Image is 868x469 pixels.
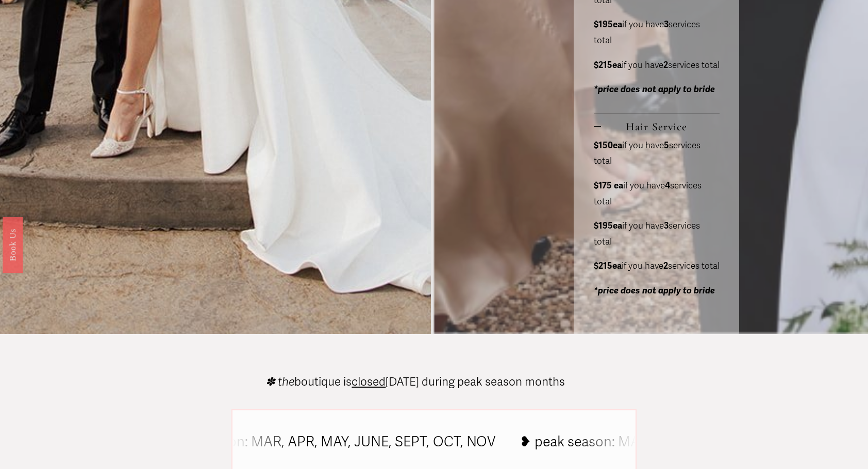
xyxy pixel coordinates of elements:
strong: $215ea [594,260,622,271]
p: if you have services total [594,258,720,274]
p: boutique is [DATE] during peak season months [265,376,565,388]
strong: 2 [663,260,668,271]
div: Hair Service [594,138,720,315]
strong: $215ea [594,60,622,71]
strong: 2 [663,60,668,71]
span: Hair Service [601,120,720,133]
button: Hair Service [594,114,720,138]
strong: $175 ea [594,180,623,191]
strong: 5 [664,140,669,151]
a: Book Us [3,216,23,272]
p: if you have services total [594,218,720,250]
p: if you have services total [594,138,720,169]
strong: 4 [665,180,670,191]
p: if you have services total [594,178,720,210]
em: *price does not apply to bride [594,285,715,296]
strong: 3 [664,19,669,30]
strong: $195ea [594,220,622,231]
p: if you have services total [594,17,720,48]
strong: $195ea [594,19,622,30]
strong: $150ea [594,140,622,151]
strong: 3 [664,220,669,231]
span: closed [352,375,386,389]
em: ✽ the [265,375,294,389]
p: if you have services total [594,58,720,74]
em: *price does not apply to bride [594,84,715,95]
